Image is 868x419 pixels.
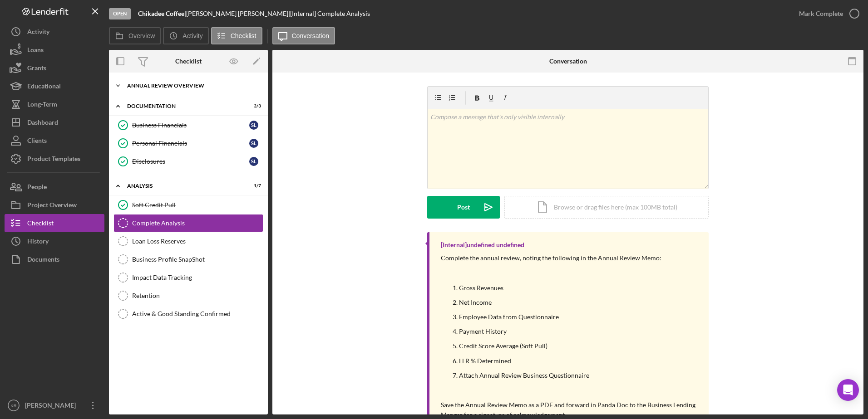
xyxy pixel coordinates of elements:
div: History [27,232,49,253]
div: Educational [27,77,61,97]
div: Soft Credit Pull [132,201,263,209]
div: Checklist [27,214,54,234]
button: History [5,232,104,250]
button: Checklist [211,27,262,44]
div: Disclosures [132,158,249,165]
li: Employee Data from Questionnaire [459,313,700,321]
button: Educational [5,77,104,95]
div: [Internal] Complete Analysis [290,10,370,17]
button: Documents [5,250,104,268]
div: Retention [132,292,263,299]
button: People [5,178,104,196]
b: Chikadee Coffee [138,10,184,17]
p: Complete the annual review, noting the following in the Annual Review Memo: [441,253,700,263]
div: Mark Complete [799,5,843,23]
button: KR[PERSON_NAME] [5,396,104,414]
a: Complete Analysis [113,214,263,232]
div: Impact Data Tracking [132,274,263,281]
div: Long-Term [27,95,57,116]
div: Product Templates [27,150,80,170]
div: S L [249,157,258,166]
label: Checklist [231,32,256,39]
div: Open Intercom Messenger [837,379,859,401]
div: Annual Review Overview [127,83,256,88]
button: Conversation [272,27,335,44]
li: Net Income [459,299,700,306]
label: Overview [128,32,155,39]
button: Activity [5,23,104,41]
div: Open [109,8,131,19]
button: Mark Complete [790,5,863,23]
div: Business Profile SnapShot [132,256,263,263]
li: Attach Annual Review Business Questionnaire [459,372,700,379]
button: Grants [5,59,104,77]
div: | [138,10,186,17]
div: Personal Financials [132,140,249,147]
div: Documentation [127,103,238,109]
button: Project Overview [5,196,104,214]
a: Business FinancialsSL [113,116,263,134]
a: Impact Data Tracking [113,268,263,287]
div: Clients [27,132,47,152]
div: Loan Loss Reserves [132,238,263,245]
a: Retention [113,287,263,305]
div: Analysis [127,183,238,189]
button: Overview [109,27,161,44]
a: Soft Credit Pull [113,196,263,214]
div: Project Overview [27,196,77,216]
a: Personal FinancialsSL [113,134,263,152]
div: S L [249,121,258,130]
button: Activity [163,27,208,44]
div: Grants [27,59,46,79]
div: [PERSON_NAME] [PERSON_NAME] | [186,10,290,17]
button: Product Templates [5,150,104,168]
label: Activity [182,32,202,39]
li: Payment History [459,328,700,335]
button: Loans [5,41,104,59]
div: 3 / 3 [245,103,261,109]
button: Clients [5,132,104,150]
div: S L [249,139,258,148]
div: Complete Analysis [132,219,263,227]
label: Conversation [292,32,330,39]
div: Loans [27,41,44,61]
text: KR [10,403,16,408]
li: LLR % Determined [459,357,700,365]
button: Dashboard [5,113,104,132]
a: Loan Loss Reserves [113,232,263,250]
li: Credit Score Average (Soft Pull) [459,342,700,350]
a: Active & Good Standing Confirmed [113,305,263,323]
div: Dashboard [27,113,58,134]
div: People [27,178,47,198]
button: Long-Term [5,95,104,113]
div: Conversation [549,58,587,65]
div: Checklist [175,58,202,65]
div: Activity [27,23,49,43]
button: Checklist [5,214,104,232]
li: Gross Revenues [459,284,700,292]
div: Post [457,196,470,219]
div: [Internal] undefined undefined [441,241,524,248]
a: Business Profile SnapShot [113,250,263,268]
div: [PERSON_NAME] [23,396,82,417]
div: Documents [27,250,59,271]
button: Post [427,196,500,219]
div: 1 / 7 [245,183,261,189]
div: Active & Good Standing Confirmed [132,310,263,317]
div: Business Financials [132,122,249,129]
a: DisclosuresSL [113,152,263,171]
